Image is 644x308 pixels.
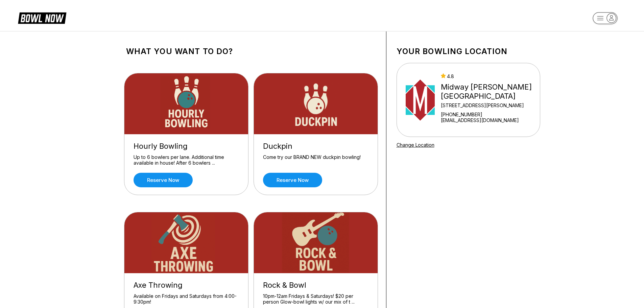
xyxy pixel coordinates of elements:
div: Available on Fridays and Saturdays from 4:00-9:30pm! [134,293,239,305]
img: Duckpin [254,73,378,134]
div: Up to 6 bowlers per lane. Additional time available in house! After 6 bowlers ... [134,154,239,166]
img: Hourly Bowling [124,73,249,134]
div: [STREET_ADDRESS][PERSON_NAME] [441,102,537,108]
img: Axe Throwing [124,212,249,273]
div: Come try our BRAND NEW duckpin bowling! [263,154,368,166]
img: Rock & Bowl [254,212,378,273]
img: Midway Bowling - Carlisle [406,75,435,125]
div: Duckpin [263,142,368,151]
h1: What you want to do? [126,47,376,56]
h1: Your bowling location [397,47,540,56]
div: Rock & Bowl [263,281,368,290]
div: Axe Throwing [134,281,239,290]
a: Reserve now [134,173,193,187]
a: [EMAIL_ADDRESS][DOMAIN_NAME] [441,117,537,123]
div: Hourly Bowling [134,142,239,151]
a: Reserve now [263,173,322,187]
div: [PHONE_NUMBER] [441,112,537,117]
div: 4.8 [441,73,537,79]
div: Midway [PERSON_NAME][GEOGRAPHIC_DATA] [441,82,537,101]
div: 10pm-12am Fridays & Saturdays! $20 per person Glow-bowl lights w/ our mix of t ... [263,293,368,305]
a: Change Location [397,142,434,148]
